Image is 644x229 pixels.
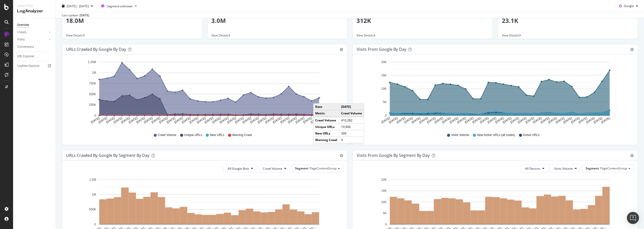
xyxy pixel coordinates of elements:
text: [DATE] [563,116,573,124]
text: [DATE] [257,116,267,124]
text: [DATE] [143,116,153,124]
text: [DATE] [189,116,199,124]
text: 500K [89,93,96,96]
td: Crawl Volume [339,110,364,117]
div: gear [340,154,343,157]
div: Visits [17,37,25,42]
div: gear [340,48,343,51]
a: Crawls [17,30,47,35]
p: 18.0M [66,16,198,25]
span: Visits Volume [451,133,469,137]
text: [DATE] [434,116,444,124]
text: [DATE] [449,116,459,124]
span: View Details [66,33,83,37]
span: Unique URLs [184,133,202,137]
text: [DATE] [494,116,504,124]
text: [DATE] [212,116,222,124]
text: [DATE] [90,116,100,124]
span: Segment [295,166,308,170]
text: [DATE] [532,116,542,124]
td: Warning Crawl [313,136,339,143]
text: [DATE] [600,116,611,124]
text: 20K [381,178,387,181]
text: [DATE] [151,116,161,124]
span: View Details [502,33,519,37]
text: [DATE] [441,116,451,124]
text: [DATE] [105,116,115,124]
span: View Details [211,33,228,37]
p: 3.0M [211,16,344,25]
text: 1M [92,193,96,196]
span: Segment: unknown [107,4,133,8]
text: [DATE] [234,116,244,124]
text: 0 [94,223,96,226]
button: Visits Volume [550,164,581,172]
text: [DATE] [196,116,206,124]
text: [DATE] [472,116,482,124]
button: Crawl Volume [259,164,291,172]
span: All Google Bots [228,166,249,171]
td: Metric [313,110,339,117]
text: [DATE] [128,116,138,124]
a: URL Explorer [17,54,52,59]
a: Overview [17,22,52,28]
div: URLs Crawled by Google by day [66,47,126,52]
text: 15K [381,189,387,193]
text: [DATE] [227,116,237,124]
text: [DATE] [479,116,489,124]
text: [DATE] [249,116,259,124]
span: PageContentGroup [600,166,627,170]
text: 5K [383,101,387,104]
text: [DATE] [593,116,603,124]
td: Date [313,104,339,110]
text: 0 [94,114,96,117]
text: [DATE] [113,116,123,124]
p: 312K [356,16,489,25]
text: 0 [385,114,387,117]
span: Active URLs [523,133,540,137]
text: [DATE] [419,116,429,124]
button: Segment:unknown [99,2,139,10]
text: [DATE] [272,116,282,124]
text: [DATE] [120,116,131,124]
svg: A chart. [357,58,632,128]
a: Logfiles Explorer [17,63,52,69]
text: [DATE] [396,116,406,124]
text: [DATE] [578,116,588,124]
svg: A chart. [66,58,341,128]
text: [DATE] [295,116,305,124]
text: 15K [381,74,387,77]
div: gear [630,48,634,51]
text: [DATE] [510,116,520,124]
td: 410,282 [339,117,364,124]
span: [DATE] - [DATE] [67,4,89,8]
a: Visits [17,37,47,42]
text: [DATE] [204,116,214,124]
text: [DATE] [570,116,580,124]
div: Visits from Google By Segment By Day [357,153,430,158]
text: [DATE] [426,116,436,124]
text: [DATE] [287,116,297,124]
text: [DATE] [404,116,414,124]
text: 0 [385,223,387,226]
text: 1.5M [89,178,96,181]
div: [DATE] [79,13,89,18]
text: [DATE] [487,116,497,124]
div: Crawls [17,30,26,35]
text: [DATE] [540,116,550,124]
text: [DATE] [585,116,595,124]
text: [DATE] [181,116,191,124]
div: gear [630,154,634,157]
text: [DATE] [136,116,146,124]
span: PageContentGroup [310,166,337,170]
text: [DATE] [381,116,391,124]
text: 10K [381,87,387,90]
div: URLs Crawled by Google By Segment By Day [66,153,149,158]
text: 10K [381,200,387,204]
text: [DATE] [411,116,421,124]
span: Google [624,4,634,8]
div: Last update [62,13,89,18]
td: 19,906 [339,123,364,130]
